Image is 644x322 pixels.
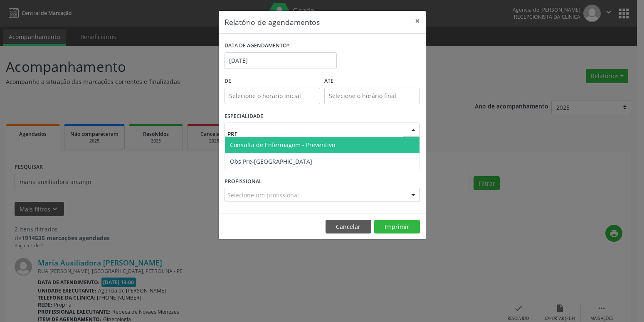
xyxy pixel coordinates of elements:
[225,75,320,88] label: De
[324,88,420,104] input: Selecione o horário final
[326,220,371,234] button: Cancelar
[225,39,290,52] label: DATA DE AGENDAMENTO
[225,88,320,104] input: Selecione o horário inicial
[230,141,335,149] span: Consulta de Enfermagem - Preventivo
[374,220,420,234] button: Imprimir
[225,175,262,188] label: PROFISSIONAL
[227,191,299,199] span: Selecione um profissional
[227,125,403,142] input: Seleciona uma especialidade
[324,75,420,88] label: ATÉ
[225,17,320,27] h5: Relatório de agendamentos
[225,52,337,69] input: Selecione uma data ou intervalo
[409,11,426,31] button: Close
[225,110,263,123] label: ESPECIALIDADE
[230,157,312,165] span: Obs Pre-[GEOGRAPHIC_DATA]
